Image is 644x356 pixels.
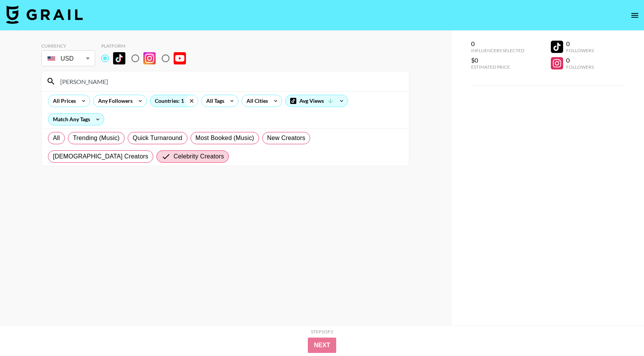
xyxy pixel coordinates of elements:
div: Influencers Selected [471,48,524,53]
div: 0 [566,56,594,64]
span: All [53,133,60,143]
div: Match Any Tags [48,114,104,125]
img: TikTok [113,52,125,64]
div: Currency [41,43,95,49]
div: Step 1 of 2 [311,329,333,335]
div: Estimated Price [471,64,524,70]
span: [DEMOGRAPHIC_DATA] Creators [53,152,148,161]
div: All Tags [202,95,226,107]
div: Platform [101,43,192,49]
div: Countries: 1 [150,95,198,107]
img: Grail Talent [6,5,83,24]
iframe: Drift Widget Chat Controller [606,318,635,347]
div: Avg Views [286,95,348,107]
div: Any Followers [94,95,134,107]
div: USD [43,52,94,65]
div: Followers [566,64,594,70]
div: All Cities [242,95,269,107]
span: Quick Turnaround [133,133,182,143]
img: Instagram [143,52,156,64]
input: Search by User Name [56,75,404,87]
div: All Prices [48,95,77,107]
div: Followers [566,48,594,53]
span: New Creators [267,133,306,143]
div: 0 [566,40,594,48]
span: Most Booked (Music) [195,133,254,143]
div: 0 [471,40,524,48]
span: Celebrity Creators [174,152,224,161]
button: Next [308,338,337,353]
span: Trending (Music) [73,133,120,143]
img: YouTube [174,52,186,64]
div: $0 [471,56,524,64]
button: open drawer [627,8,642,23]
